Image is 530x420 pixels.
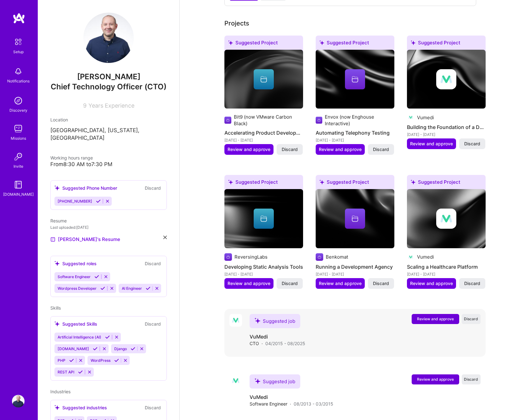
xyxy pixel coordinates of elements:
i: icon SuggestedTeams [411,180,415,184]
span: CTO [250,340,259,347]
div: [DATE] - [DATE] [407,131,486,138]
div: Suggested Project [316,175,394,192]
img: guide book [12,178,25,191]
span: [PHONE_NUMBER] [58,199,92,204]
button: Review and approve [316,144,365,155]
i: Accept [114,358,119,363]
i: Accept [94,274,99,279]
img: logo [13,13,25,24]
button: Discard [277,278,303,289]
button: Discard [368,144,394,155]
span: 04/2015 - 08/2025 [265,340,305,347]
div: Missions [11,135,26,142]
span: Discard [464,280,480,287]
img: bell [12,65,25,78]
span: Resume [50,218,67,223]
img: Company logo [224,116,232,124]
span: 9 [83,102,87,109]
i: icon Close [163,236,167,239]
i: Reject [155,286,159,291]
i: icon SuggestedTeams [319,40,324,45]
span: · [290,400,291,407]
i: Reject [105,199,110,204]
span: Software Engineer [58,274,91,279]
button: Review and approve [407,278,456,289]
img: Invite [12,150,25,163]
div: Suggested Phone Number [54,185,117,191]
div: [DATE] - [DATE] [407,271,486,277]
i: Reject [123,358,128,363]
span: Discard [282,146,298,153]
div: Discovery [9,107,27,114]
i: Reject [102,346,107,351]
span: Review and approve [228,280,270,287]
div: Envox (now Enghouse Interactive) [325,114,394,127]
div: Suggested roles [54,260,97,267]
i: Accept [146,286,150,291]
button: Discard [462,374,481,384]
img: cover [224,50,303,109]
span: [DOMAIN_NAME] [58,346,89,351]
i: icon SuggestedTeams [54,261,60,266]
img: cover [316,50,394,109]
img: Company logo [224,253,232,261]
span: 08/2013 - 03/2015 [294,400,333,407]
h4: VuMedi [250,394,333,400]
button: Review and approve [412,374,459,384]
i: Accept [131,346,135,351]
i: Accept [78,370,83,374]
i: Accept [69,358,74,363]
div: [DATE] - [DATE] [316,137,394,143]
div: Benkomat [326,254,348,260]
h4: Accelerating Product Development [224,129,303,137]
img: Company logo [316,253,323,261]
i: Accept [100,286,105,291]
h4: VuMedi [250,333,305,340]
i: Reject [87,370,92,374]
span: Review and approve [319,280,362,287]
span: Review and approve [228,146,270,153]
div: Suggested Project [224,175,303,192]
i: Accept [93,346,98,351]
button: Review and approve [316,278,365,289]
div: Notifications [7,78,30,84]
img: Company logo [407,253,414,261]
img: cover [316,189,394,248]
div: Location [50,116,167,123]
h4: Running a Development Agency [316,263,394,271]
div: Suggested Skills [54,321,97,327]
button: Discard [459,278,485,289]
span: Industries [50,389,70,394]
img: cover [224,189,303,248]
span: AI Engineer [122,286,142,291]
span: Wordpress Developer [58,286,97,291]
i: icon SuggestedTeams [411,40,415,45]
i: icon SuggestedTeams [228,40,233,45]
a: [PERSON_NAME]'s Resume [50,236,120,243]
a: User Avatar [10,395,26,407]
div: From 8:30 AM to 7:30 PM [50,161,167,168]
div: Suggested Project [407,175,486,192]
div: Suggested job [250,314,300,328]
button: Discard [368,278,394,289]
span: WordPress [91,358,110,363]
span: Review and approve [410,141,453,147]
i: Reject [104,274,108,279]
span: Chief Technology Officer (CTO) [51,82,166,91]
div: [DATE] - [DATE] [224,271,303,277]
i: Reject [110,286,114,291]
div: Suggested job [250,374,300,389]
span: Discard [464,377,478,382]
span: REST API [58,370,74,374]
img: User Avatar [83,13,134,63]
div: Invite [14,163,23,170]
img: setup [12,35,25,48]
div: [DATE] - [DATE] [316,271,394,277]
img: Company logo [436,69,456,89]
img: discovery [12,94,25,107]
span: Artificial Intelligence (AI) [58,335,101,339]
img: Company logo [407,114,414,121]
button: Discard [277,144,303,155]
i: icon SuggestedTeams [255,378,260,384]
i: icon SuggestedTeams [54,185,60,191]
